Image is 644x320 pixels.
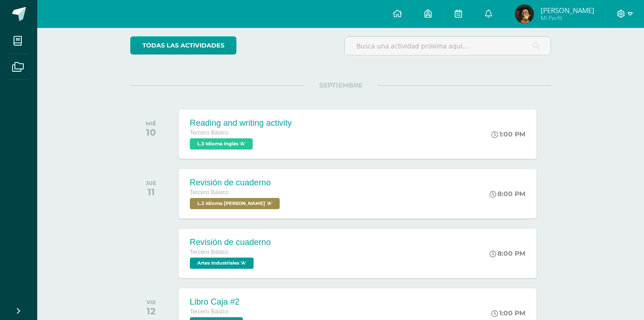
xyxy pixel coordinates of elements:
div: 10 [146,127,156,138]
span: Mi Perfil [541,14,594,22]
div: Libro Caja #2 [190,297,245,307]
input: Busca una actividad próxima aquí... [345,37,551,55]
span: Tercero Básico [190,189,228,196]
span: L.2 Idioma Maya Kaqchikel 'A' [190,198,280,209]
span: Artes Industriales 'A' [190,258,254,269]
span: SEPTIEMBRE [304,81,377,89]
span: Tercero Básico [190,308,228,315]
span: L.3 Idioma Inglés 'A' [190,138,253,150]
div: 1:00 PM [491,130,525,138]
div: 8:00 PM [490,249,525,258]
div: Revisión de cuaderno [190,178,282,188]
span: Tercero Básico [190,249,228,255]
div: 12 [147,306,156,317]
div: 1:00 PM [491,309,525,317]
div: MIÉ [146,120,156,127]
a: todas las Actividades [130,36,236,54]
div: 8:00 PM [490,190,525,198]
span: Tercero Básico [190,129,228,136]
div: Revisión de cuaderno [190,238,271,247]
img: bbaadbe0cdc19caa6fc97f19e8e21bb6.png [515,5,534,23]
div: JUE [146,180,156,186]
div: 11 [146,186,156,197]
div: Reading and writing activity [190,118,292,128]
div: VIE [147,299,156,306]
span: [PERSON_NAME] [541,6,594,15]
